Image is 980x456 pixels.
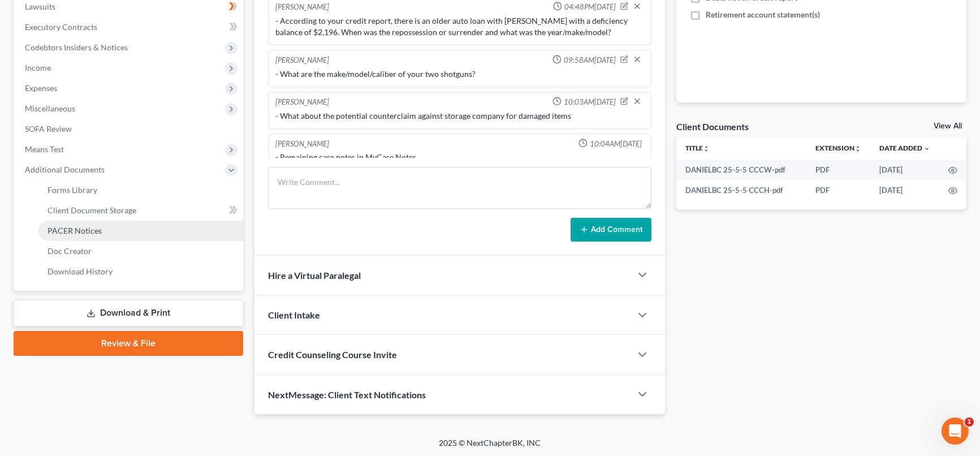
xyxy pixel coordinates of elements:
[25,83,57,93] span: Expenses
[25,2,55,11] span: Lawsuits
[275,152,644,163] div: - Remaining case notes in MyCase Notes
[676,160,806,180] td: DANIELBC 25-5-5 CCCW-pdf
[275,2,329,13] div: [PERSON_NAME]
[942,418,969,445] iframe: Intercom live chat
[870,180,939,200] td: [DATE]
[275,68,644,80] div: - What are the make/model/caliber of your two shotguns?
[16,17,243,37] a: Executory Contracts
[934,122,962,130] a: View All
[268,389,426,400] span: NextMessage: Client Text Notifications
[48,246,92,256] span: Doc Creator
[268,309,320,320] span: Client Intake
[25,144,64,154] span: Means Test
[564,2,616,12] span: 04:48PM[DATE]
[25,165,105,174] span: Additional Documents
[275,97,329,108] div: [PERSON_NAME]
[703,145,710,152] i: unfold_more
[16,119,243,139] a: SOFA Review
[25,42,128,52] span: Codebtors Insiders & Notices
[685,144,710,152] a: Titleunfold_more
[268,270,361,281] span: Hire a Virtual Paralegal
[14,331,243,356] a: Review & File
[25,63,51,72] span: Income
[923,145,930,152] i: expand_more
[806,160,870,180] td: PDF
[564,97,616,107] span: 10:03AM[DATE]
[48,185,97,195] span: Forms Library
[48,266,113,276] span: Download History
[25,22,97,32] span: Executory Contracts
[38,221,243,241] a: PACER Notices
[38,261,243,282] a: Download History
[48,226,102,235] span: PACER Notices
[275,110,644,122] div: - What about the potential counterclaim against storage company for damaged items
[590,139,642,149] span: 10:04AM[DATE]
[25,104,75,113] span: Miscellaneous
[806,180,870,200] td: PDF
[275,55,329,66] div: [PERSON_NAME]
[275,139,329,149] div: [PERSON_NAME]
[38,180,243,200] a: Forms Library
[854,145,861,152] i: unfold_more
[564,55,616,66] span: 09:58AM[DATE]
[268,349,397,360] span: Credit Counseling Course Invite
[815,144,861,152] a: Extensionunfold_more
[25,124,72,134] span: SOFA Review
[879,144,930,152] a: Date Added expand_more
[706,9,820,20] span: Retirement account statement(s)
[38,200,243,221] a: Client Document Storage
[38,241,243,261] a: Doc Creator
[965,418,974,427] span: 1
[571,218,651,242] button: Add Comment
[676,121,749,132] div: Client Documents
[870,160,939,180] td: [DATE]
[275,15,644,38] div: - According to your credit report, there is an older auto loan with [PERSON_NAME] with a deficien...
[676,180,806,200] td: DANIELBC 25-5-5 CCCH-pdf
[14,300,243,326] a: Download & Print
[48,205,136,215] span: Client Document Storage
